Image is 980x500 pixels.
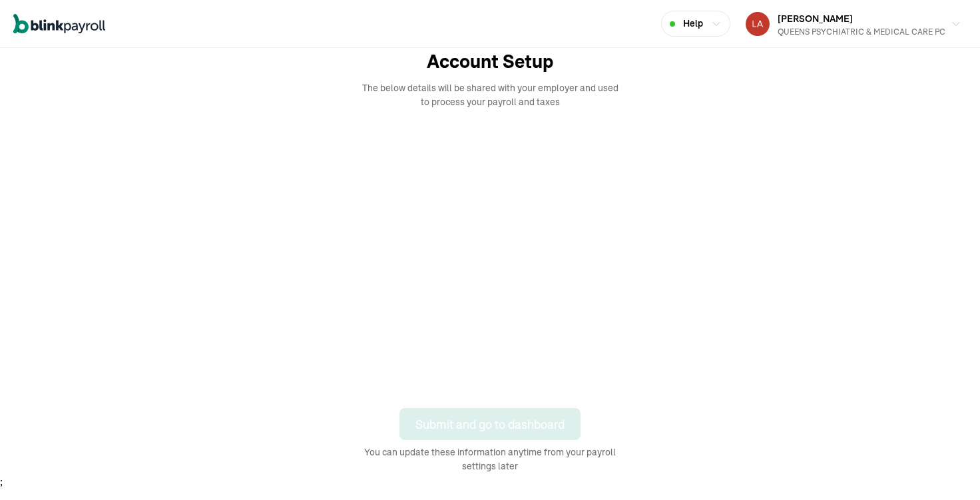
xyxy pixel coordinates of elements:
iframe: Chat Widget [758,356,980,500]
div: QUEENS PSYCHIATRIC & MEDICAL CARE PC [778,26,945,38]
button: [PERSON_NAME]QUEENS PSYCHIATRIC & MEDICAL CARE PC [740,7,967,41]
span: You can update these information anytime from your payroll settings later [357,445,623,473]
span: The below details will be shared with your employer and used to process your payroll and taxes [357,81,623,109]
span: Account Setup [427,48,553,76]
button: Help [661,11,730,37]
span: [PERSON_NAME] [778,13,853,25]
button: Submit and go to dashboard [399,408,581,440]
span: Help [683,17,703,31]
nav: Global [13,5,105,43]
div: Submit and go to dashboard [415,415,565,433]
